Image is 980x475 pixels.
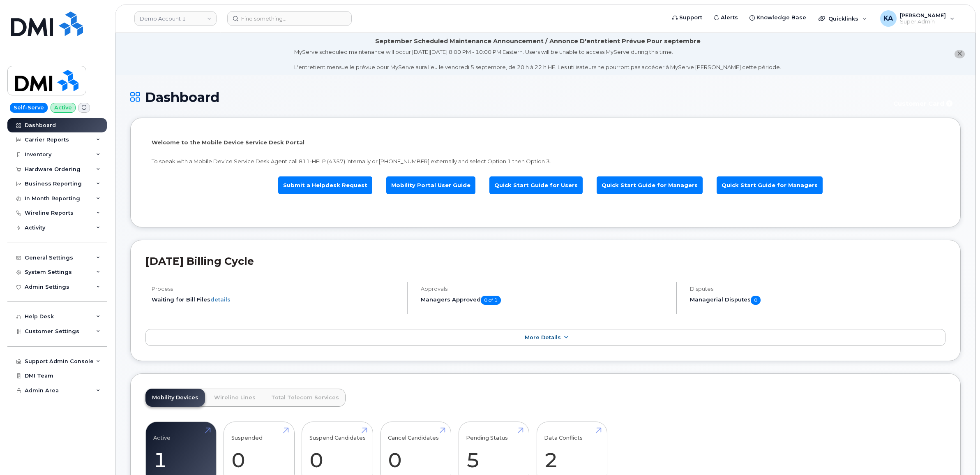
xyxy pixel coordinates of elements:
[690,296,945,305] h5: Managerial Disputes
[525,334,561,341] span: More Details
[152,158,939,165] p: To speak with a Mobile Device Service Desk Agent call 811-HELP (4357) internally or [PHONE_NUMBER...
[481,296,501,305] span: 0 of 1
[294,48,781,71] div: MyServe scheduled maintenance will occur [DATE][DATE] 8:00 PM - 10:00 PM Eastern. Users will be u...
[208,389,262,407] a: Wireline Lines
[210,296,231,303] a: details
[421,296,669,305] h5: Managers Approved
[955,50,965,58] button: close notification
[130,90,883,104] h1: Dashboard
[597,176,703,194] a: Quick Start Guide for Managers
[152,286,400,292] h4: Process
[152,139,939,146] p: Welcome to the Mobile Device Service Desk Portal
[690,286,945,292] h4: Disputes
[386,176,475,194] a: Mobility Portal User Guide
[717,176,823,194] a: Quick Start Guide for Managers
[375,37,701,46] div: September Scheduled Maintenance Announcement / Annonce D'entretient Prévue Pour septembre
[489,176,583,194] a: Quick Start Guide for Users
[751,296,761,305] span: 0
[152,296,400,304] li: Waiting for Bill Files
[887,97,961,111] button: Customer Card
[145,255,945,267] h2: [DATE] Billing Cycle
[278,176,372,194] a: Submit a Helpdesk Request
[265,389,346,407] a: Total Telecom Services
[421,286,669,292] h4: Approvals
[145,389,205,407] a: Mobility Devices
